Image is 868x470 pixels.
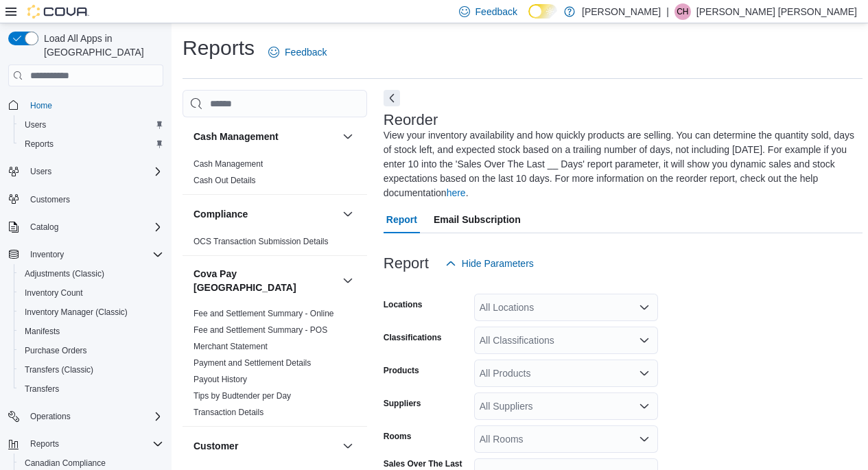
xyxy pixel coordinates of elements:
[582,3,661,20] p: [PERSON_NAME]
[3,162,169,181] button: Users
[3,407,169,426] button: Operations
[25,436,163,452] span: Reports
[25,287,83,298] span: Inventory Count
[193,130,279,143] h3: Cash Management
[193,308,334,319] span: Fee and Settlement Summary - Online
[384,398,421,409] label: Suppliers
[675,3,691,20] div: Connor Horvath
[193,325,327,336] span: Fee and Settlement Summary - POS
[193,207,337,221] button: Compliance
[183,233,367,255] div: Compliance
[639,368,650,379] button: Open list of options
[193,407,263,418] span: Transaction Details
[14,341,169,360] button: Purchase Orders
[193,439,337,453] button: Customer
[30,222,58,233] span: Catalog
[696,3,857,20] p: [PERSON_NAME] [PERSON_NAME]
[384,255,429,272] h3: Report
[19,117,163,133] span: Users
[434,206,521,233] span: Email Subscription
[25,97,58,114] a: Home
[19,117,51,133] a: Users
[19,362,99,378] a: Transfers (Classic)
[3,95,169,115] button: Home
[27,5,89,19] img: Cova
[193,159,263,169] a: Cash Management
[285,45,327,59] span: Feedback
[193,358,311,368] a: Payment and Settlement Details
[193,267,337,294] button: Cova Pay [GEOGRAPHIC_DATA]
[30,194,70,205] span: Customers
[193,390,291,401] span: Tips by Budtender per Day
[193,342,268,351] a: Merchant Statement
[440,250,539,277] button: Hide Parameters
[14,134,169,154] button: Reports
[19,136,59,152] a: Reports
[25,436,64,452] button: Reports
[193,309,334,318] a: Fee and Settlement Summary - Online
[19,342,163,359] span: Purchase Orders
[639,302,650,313] button: Open list of options
[19,304,133,320] a: Inventory Manager (Classic)
[14,322,169,341] button: Manifests
[30,249,64,260] span: Inventory
[25,345,87,356] span: Purchase Orders
[25,163,163,180] span: Users
[19,381,163,397] span: Transfers
[639,401,650,412] button: Open list of options
[14,264,169,283] button: Adjustments (Classic)
[340,206,356,222] button: Compliance
[19,381,64,397] a: Transfers
[25,408,163,425] span: Operations
[340,438,356,454] button: Customer
[25,458,106,469] span: Canadian Compliance
[193,130,337,143] button: Cash Management
[25,307,128,318] span: Inventory Manager (Classic)
[384,112,438,128] h3: Reorder
[25,163,57,180] button: Users
[14,115,169,134] button: Users
[384,90,400,106] button: Next
[25,219,64,235] button: Catalog
[19,285,163,301] span: Inventory Count
[25,246,163,263] span: Inventory
[384,299,423,310] label: Locations
[14,379,169,399] button: Transfers
[384,431,412,442] label: Rooms
[19,266,163,282] span: Adjustments (Classic)
[25,268,104,279] span: Adjustments (Classic)
[340,128,356,145] button: Cash Management
[263,38,332,66] a: Feedback
[25,326,60,337] span: Manifests
[183,156,367,194] div: Cash Management
[639,434,650,445] button: Open list of options
[639,335,650,346] button: Open list of options
[25,219,163,235] span: Catalog
[3,189,169,209] button: Customers
[677,3,688,20] span: CH
[193,237,329,246] a: OCS Transaction Submission Details
[3,218,169,237] button: Catalog
[386,206,417,233] span: Report
[19,342,93,359] a: Purchase Orders
[25,364,93,375] span: Transfers (Classic)
[25,96,163,113] span: Home
[193,374,247,385] span: Payout History
[193,439,238,453] h3: Customer
[19,362,163,378] span: Transfers (Classic)
[193,236,329,247] span: OCS Transaction Submission Details
[447,187,466,198] a: here
[25,119,46,130] span: Users
[25,384,59,395] span: Transfers
[19,323,163,340] span: Manifests
[14,360,169,379] button: Transfers (Classic)
[25,191,75,208] a: Customers
[476,5,517,19] span: Feedback
[25,408,76,425] button: Operations
[19,266,110,282] a: Adjustments (Classic)
[193,325,327,335] a: Fee and Settlement Summary - POS
[193,175,256,186] span: Cash Out Details
[30,166,51,177] span: Users
[25,246,69,263] button: Inventory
